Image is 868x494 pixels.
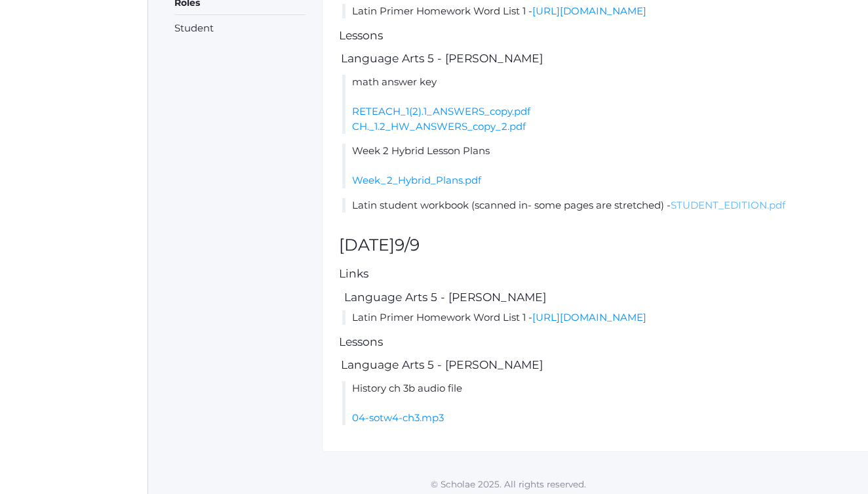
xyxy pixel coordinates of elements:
a: [URL][DOMAIN_NAME] [532,5,646,17]
a: STUDENT_EDITION.pdf [671,199,785,211]
a: RETEACH_1(2).1_ANSWERS_copy.pdf [352,105,530,117]
li: Student [174,21,306,36]
a: [URL][DOMAIN_NAME] [532,311,646,323]
a: 04-sotw4-ch3.mp3 [352,411,444,424]
p: © Scholae 2025. All rights reserved. [148,478,868,491]
a: CH._1.2_HW_ANSWERS_copy_2.pdf [352,120,526,133]
a: Week_2_Hybrid_Plans.pdf [352,174,481,186]
span: 9/9 [395,235,420,255]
